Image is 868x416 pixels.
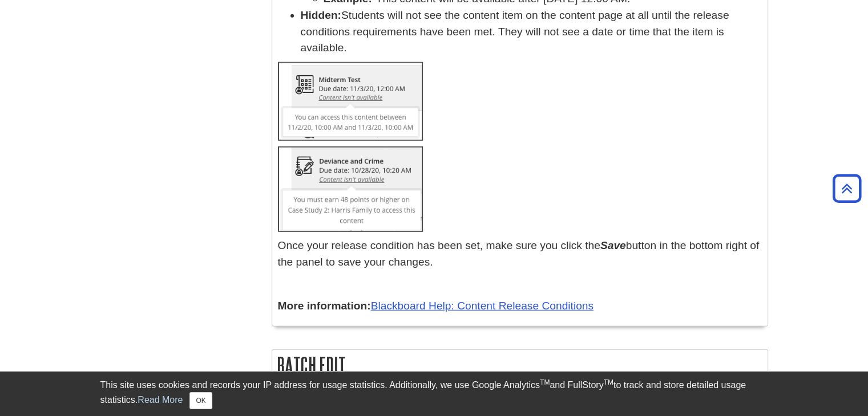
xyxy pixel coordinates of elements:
strong: Save [600,239,626,251]
sup: TM [604,378,613,386]
button: Close [189,392,212,409]
h2: Batch Edit [272,350,768,380]
strong: More information: [278,300,371,312]
p: Once your release condition has been set, make sure you click the button in the bottom right of t... [278,238,762,271]
a: Read More [138,395,183,405]
sup: TM [540,378,550,386]
div: This site uses cookies and records your IP address for usage statistics. Additionally, we use Goo... [100,378,768,409]
a: Blackboard Help: Content Release Conditions [371,300,594,312]
li: Students will not see the content item on the content page at all until the release conditions re... [301,7,762,56]
img: Set content visibilty based on date and time [278,62,423,141]
a: Back to Top [829,181,865,196]
img: Set content visibilty based on student performance [278,146,423,232]
strong: Hidden: [301,9,341,21]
